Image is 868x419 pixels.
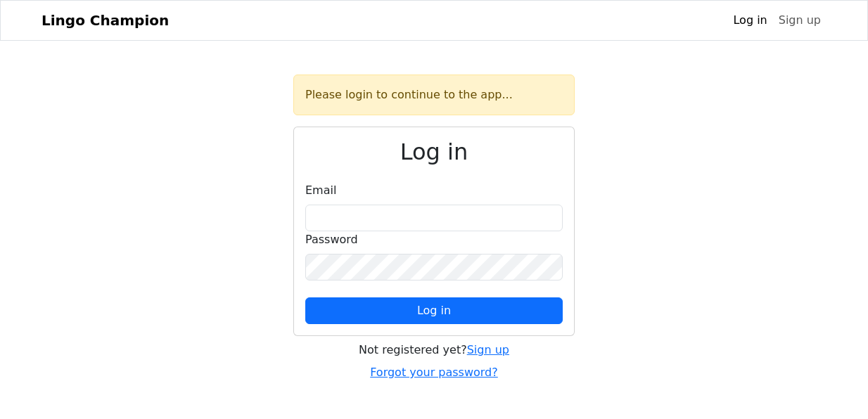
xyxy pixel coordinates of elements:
[293,342,575,359] div: Not registered yet?
[467,343,509,356] a: Sign up
[305,182,336,199] label: Email
[417,304,451,317] span: Log in
[305,297,563,324] button: Log in
[370,366,498,379] a: Forgot your password?
[305,231,358,248] label: Password
[42,6,169,34] a: Lingo Champion
[727,6,772,34] a: Log in
[293,75,575,115] div: Please login to continue to the app...
[773,6,826,34] a: Sign up
[305,138,563,165] h2: Log in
